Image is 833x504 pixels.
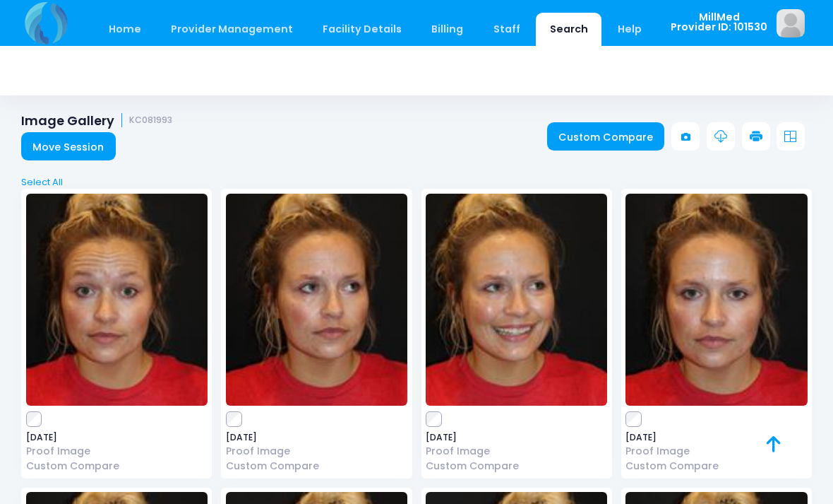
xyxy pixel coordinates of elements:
img: image [777,9,805,37]
span: [DATE] [226,433,407,442]
a: Proof Image [625,444,807,459]
a: Custom Compare [426,459,607,474]
span: MillMed Provider ID: 101530 [671,12,767,33]
a: Proof Image [426,444,607,459]
a: Proof Image [26,444,208,459]
img: image [625,194,807,406]
a: Select All [17,175,817,189]
img: image [226,194,407,406]
a: Facility Details [309,13,416,46]
img: image [26,194,208,406]
a: Home [95,13,155,46]
span: [DATE] [625,433,807,442]
a: Proof Image [226,444,407,459]
a: Custom Compare [625,459,807,474]
img: image [426,194,607,406]
span: [DATE] [26,433,208,442]
a: Billing [418,13,477,46]
a: Custom Compare [547,122,665,151]
a: Search [536,13,601,46]
a: Provider Management [157,13,306,46]
a: Staff [479,13,534,46]
small: KC081993 [129,115,172,126]
h1: Image Gallery [21,113,172,128]
a: Custom Compare [226,459,407,474]
a: Custom Compare [26,459,208,474]
span: [DATE] [426,433,607,442]
a: Move Session [21,132,116,160]
a: Help [604,13,656,46]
